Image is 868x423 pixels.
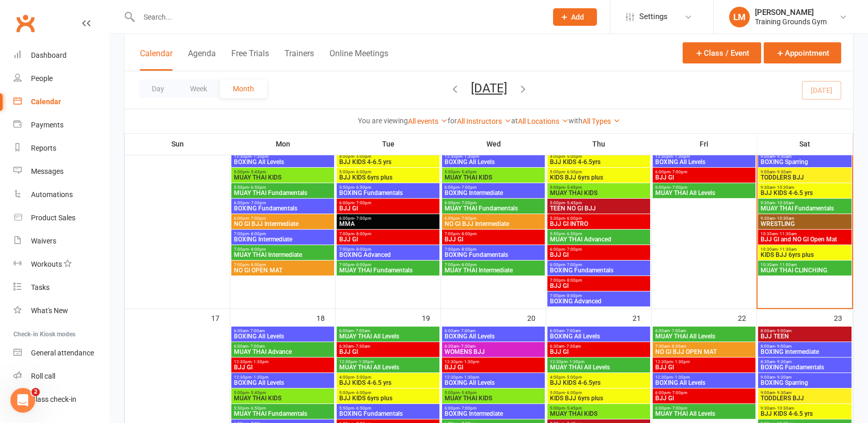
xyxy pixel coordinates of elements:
span: - 8:00pm [249,263,266,267]
a: Roll call [13,365,109,388]
span: - 11:00am [778,263,797,267]
span: - 7:00am [564,329,581,333]
span: - 6:00pm [565,391,582,395]
span: - 8:00pm [249,247,266,252]
span: - 5:45pm [460,391,477,395]
button: Day [139,79,177,98]
a: Calendar [13,90,109,113]
span: 4:00pm [549,375,648,380]
strong: at [511,117,518,125]
div: Workouts [31,260,62,268]
button: [DATE] [471,81,507,95]
span: 7:00pm [339,232,437,236]
th: Sat [757,133,853,155]
span: - 7:00am [354,329,370,333]
div: Tasks [31,283,50,291]
span: 7:00pm [339,263,437,267]
span: - 7:00pm [249,201,266,205]
span: - 6:50pm [354,185,371,190]
a: Payments [13,113,109,137]
span: 6:30am [549,344,648,349]
span: 9:00am [760,375,849,380]
span: 12:30pm [233,360,332,364]
th: Fri [652,133,757,155]
span: BJJ GI [339,236,437,242]
span: BOXING Sparring [760,159,849,165]
span: MUAY THAI All Levels [339,364,437,370]
button: Appointment [764,42,841,63]
span: 6:00am [655,329,753,333]
span: BJJ KIDS 6yrs plus [339,174,437,181]
span: 4:00pm [339,375,437,380]
div: 23 [834,309,853,326]
span: 6:00am [444,329,543,333]
span: - 8:00pm [354,263,371,267]
span: MUAY THAI Intermediate [233,252,332,258]
span: - 7:00am [459,329,476,333]
span: 5:00pm [549,201,648,205]
span: MUAY THAI Fundamentals [444,205,543,211]
span: MUAY THAI Advance [233,349,332,355]
span: - 7:00pm [670,391,687,395]
div: Reports [31,144,56,152]
span: - 8:00pm [460,247,477,252]
span: 6:00pm [233,201,332,205]
span: - 7:00pm [565,263,582,267]
span: - 1:30pm [251,360,269,364]
span: 6:00pm [549,247,648,252]
button: Online Meetings [329,48,388,71]
span: MUAY THAI Advanced [549,236,648,242]
a: Reports [13,137,109,160]
span: MUAY THAI KIDS [549,190,648,196]
a: People [13,67,109,90]
span: MUAY THAI Fundamentals [233,190,332,196]
span: - 8:30am [670,344,686,349]
span: 5:00pm [233,391,332,395]
span: - 5:00pm [354,375,371,380]
span: MUAY THAI All Levels [655,333,753,339]
th: Wed [441,133,546,155]
span: 9:30am [760,201,849,205]
span: 7:00pm [233,247,332,252]
span: - 7:00pm [460,216,477,221]
span: - 5:45pm [460,170,477,174]
span: BJJ GI [655,395,753,401]
span: 6:00pm [339,216,437,221]
span: 6:00pm [655,185,753,190]
span: 5:00pm [233,170,332,174]
span: 6:00pm [444,216,543,221]
span: - 1:30pm [567,360,585,364]
button: Week [177,79,220,98]
a: Product Sales [13,206,109,230]
a: All Instructors [457,117,511,125]
span: BJJ KIDS 4-6.5yrs [549,159,648,165]
span: - 11:30am [778,247,797,252]
span: MUAY THAI Fundamentals [339,267,437,273]
strong: with [569,117,582,125]
span: 5:00pm [339,170,437,174]
button: Calendar [140,48,172,71]
span: NO GI BJJ OPEN MAT [655,349,753,355]
th: Mon [230,133,336,155]
span: 6:00am [549,329,648,333]
strong: You are viewing [358,117,408,125]
span: - 8:00pm [460,263,477,267]
span: 6:00am [339,329,437,333]
span: - 8:00pm [354,247,371,252]
span: - 7:00am [248,329,265,333]
span: 7:00pm [233,263,332,267]
span: - 5:45pm [249,391,266,395]
span: - 7:30am [459,344,476,349]
span: MUAY THAI KIDS [233,174,332,181]
div: People [31,74,53,83]
span: BOXING Fundamentals [549,267,648,273]
div: Calendar [31,97,61,106]
span: NO GI BJJ Intermediate [444,221,543,227]
span: MUAY THAI KIDS [444,395,543,401]
button: Agenda [188,48,216,71]
span: MUAY THAI CLINCHING [760,267,849,273]
a: Dashboard [13,44,109,67]
span: BOXING Intermediate [760,349,849,355]
span: 5:30pm [549,216,648,221]
span: - 6:00pm [354,391,371,395]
